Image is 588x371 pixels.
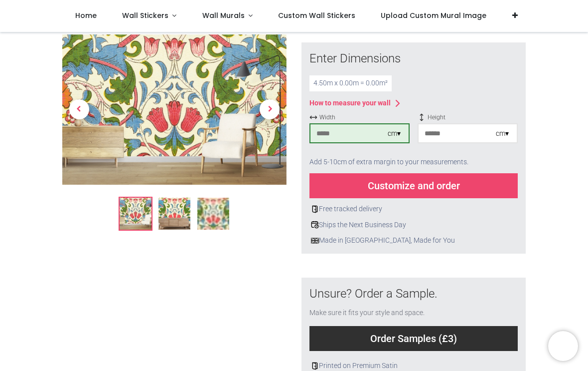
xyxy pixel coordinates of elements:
[278,10,355,20] span: Custom Wall Stickers
[120,198,151,230] img: Lodden pattern (1884) Wall Mural Artist William Morris
[69,99,89,119] span: Previous
[309,326,518,351] div: Order Samples (£3)
[122,10,168,20] span: Wall Stickers
[158,198,190,230] img: WS-68664-02
[309,173,518,198] div: Customize and order
[260,99,280,119] span: Next
[309,50,518,67] div: Enter Dimensions
[388,129,401,139] div: cm ▾
[418,113,518,122] span: Height
[381,10,486,20] span: Upload Custom Mural Image
[202,10,245,20] span: Wall Murals
[309,286,518,303] div: Unsure? Order a Sample.
[309,98,391,108] div: How to measure your wall
[309,220,518,230] div: Ships the Next Business Day
[309,204,518,214] div: Free tracked delivery
[75,10,97,20] span: Home
[311,237,319,245] img: uk
[309,361,518,371] div: Printed on Premium Satin
[62,57,96,162] a: Previous
[309,308,518,318] div: Make sure it fits your style and space.
[197,198,229,230] img: WS-68664-03
[496,129,509,139] div: cm ▾
[309,113,410,122] span: Width
[253,57,287,162] a: Next
[309,75,392,91] div: 4.50 m x 0.00 m = 0.00 m²
[62,34,287,185] img: Lodden pattern (1884) Wall Mural Artist William Morris
[309,236,518,246] div: Made in [GEOGRAPHIC_DATA], Made for You
[548,331,578,361] iframe: Brevo live chat
[309,151,518,173] div: Add 5-10cm of extra margin to your measurements.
